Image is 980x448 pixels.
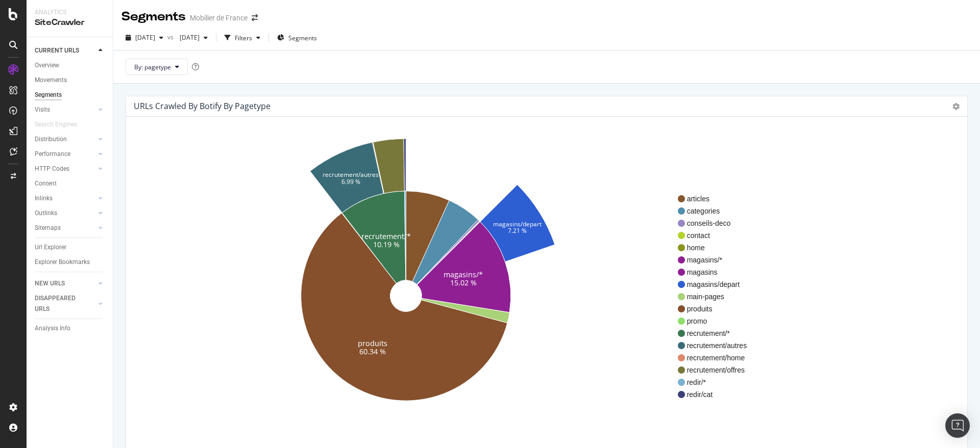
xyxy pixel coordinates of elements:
[687,365,747,375] span: recrutement/offres
[35,242,66,253] div: Url Explorer
[35,75,106,86] a: Movements
[687,243,747,253] span: home
[687,194,747,204] span: articles
[687,340,747,351] span: recrutement/autres
[288,34,317,42] span: Segments
[35,104,50,115] div: Visits
[341,177,360,186] text: 6.99 %
[373,239,400,249] text: 10.19 %
[358,338,387,348] text: produits
[444,270,483,279] text: magasins/*
[687,304,747,314] span: produits
[190,13,248,23] div: Mobilier de France
[687,230,747,241] span: contact
[135,33,155,42] span: 2025 Sep. 29th
[35,164,69,174] div: HTTP Codes
[35,119,87,130] a: Search Engines
[35,45,95,56] a: CURRENT URLS
[687,328,747,338] span: recrutement/*
[35,60,106,71] a: Overview
[952,103,960,110] i: Options
[35,17,105,29] div: SiteCrawler
[35,149,95,160] a: Performance
[35,208,95,219] a: Outlinks
[35,45,79,56] div: CURRENT URLS
[121,30,167,46] button: [DATE]
[35,104,95,115] a: Visits
[35,278,95,289] a: NEW URLS
[450,278,477,287] text: 15.02 %
[687,206,747,216] span: categories
[687,267,747,277] span: magasins
[35,223,61,233] div: Sitemaps
[35,193,95,204] a: Inlinks
[35,208,57,219] div: Outlinks
[35,60,59,71] div: Overview
[687,279,747,289] span: magasins/depart
[361,231,411,241] text: recrutement/*
[35,278,65,289] div: NEW URLS
[687,316,747,326] span: promo
[273,30,321,46] button: Segments
[35,293,95,314] a: DISAPPEARED URLS
[176,33,200,42] span: 2023 Sep. 18th
[508,226,527,235] text: 7.21 %
[134,99,271,113] h4: URLs Crawled By Botify By pagetype
[687,218,747,228] span: conseils-deco
[176,30,212,46] button: [DATE]
[323,170,379,179] text: recrutement/autres
[35,223,95,233] a: Sitemaps
[35,164,95,174] a: HTTP Codes
[687,377,747,387] span: redir/*
[35,178,57,189] div: Content
[35,323,70,334] div: Analysis Info
[220,30,264,46] button: Filters
[35,149,70,160] div: Performance
[35,193,53,204] div: Inlinks
[235,34,252,42] div: Filters
[126,59,188,75] button: By: pagetype
[687,389,747,400] span: redir/cat
[493,220,542,228] text: magasins/depart
[35,242,106,253] a: Url Explorer
[35,323,106,334] a: Analysis Info
[35,293,86,314] div: DISAPPEARED URLS
[167,33,176,41] span: vs
[35,119,77,130] div: Search Engines
[359,347,386,356] text: 60.34 %
[687,255,747,265] span: magasins/*
[687,353,747,363] span: recrutement/home
[134,63,171,71] span: By: pagetype
[121,8,186,25] div: Segments
[945,413,970,438] div: Open Intercom Messenger
[35,134,67,145] div: Distribution
[35,90,106,100] a: Segments
[35,90,62,100] div: Segments
[252,14,258,21] div: arrow-right-arrow-left
[35,8,105,17] div: Analytics
[35,178,106,189] a: Content
[35,257,106,268] a: Explorer Bookmarks
[35,257,90,268] div: Explorer Bookmarks
[35,134,95,145] a: Distribution
[687,292,747,302] span: main-pages
[35,75,67,86] div: Movements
